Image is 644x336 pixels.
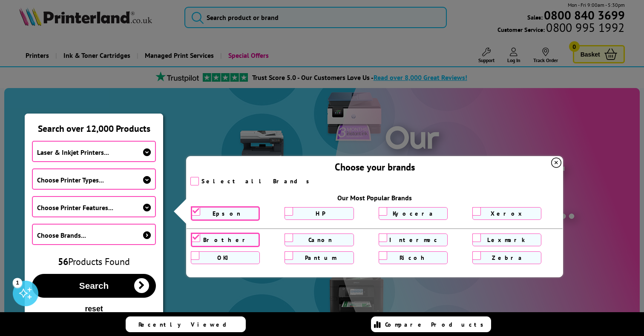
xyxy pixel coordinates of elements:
label: HP [287,210,351,217]
h4: Choose your brands [187,157,563,173]
div: 1 [13,278,22,287]
div: Products Found [32,256,156,268]
label: Epson [194,210,256,217]
button: Search [32,274,156,298]
label: OKI [193,254,257,262]
span: Choose Brands... [37,231,86,239]
span: Our Most Popular Brands [187,194,563,202]
span: Recently Viewed [138,321,235,328]
span: Laser & Inkjet Printers... [37,148,109,157]
label: Select all Brands [201,177,314,185]
label: Ricoh [381,254,445,262]
span: Choose Printer Types... [37,176,104,184]
label: Xerox [475,210,539,217]
label: Canon [287,236,351,244]
label: Intermec [381,236,445,244]
span: Choose Printer Features... [37,203,113,212]
span: 56 [58,256,68,268]
div: Search over 12,000 Products [25,114,163,134]
a: Recently Viewed [126,316,246,332]
label: Zebra [475,254,539,262]
label: Brother [194,236,256,244]
a: Compare Products [371,316,491,332]
button: reset [32,304,156,314]
span: Search [79,281,109,291]
label: Lexmark [475,236,539,244]
span: Compare Products [385,321,488,328]
label: Pantum [287,254,351,262]
label: Kyocera [381,210,445,217]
